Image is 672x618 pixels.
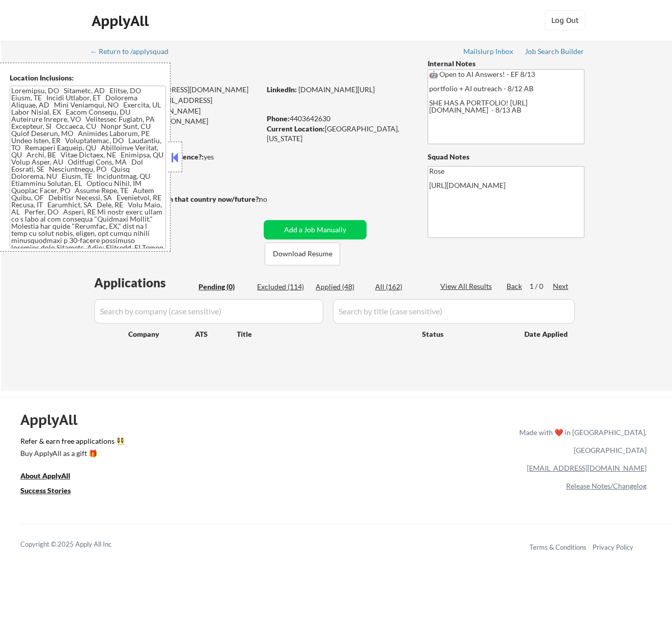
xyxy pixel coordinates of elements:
[422,325,510,343] div: Status
[316,282,367,292] div: Applied (48)
[440,281,495,291] div: View All Results
[265,243,340,265] button: Download Resume
[257,282,308,292] div: Excluded (114)
[267,124,325,133] strong: Current Location:
[20,450,122,457] div: Buy ApplyAll as a gift 🎁
[267,114,290,123] strong: Phone:
[545,10,585,31] button: Log Out
[264,220,367,239] button: Add a Job Manually
[267,124,411,144] div: [GEOGRAPHIC_DATA], [US_STATE]
[553,281,569,291] div: Next
[375,282,426,292] div: All (162)
[507,281,523,291] div: Back
[20,448,122,461] a: Buy ApplyAll as a gift 🎁
[267,85,297,94] strong: LinkedIn:
[529,543,586,551] a: Terms & Conditions
[20,471,85,483] a: About ApplyAll
[195,329,237,339] div: ATS
[529,281,553,291] div: 1 / 0
[259,194,288,204] div: no
[515,423,647,459] div: Made with ❤️ in [GEOGRAPHIC_DATA], [GEOGRAPHIC_DATA]
[524,329,569,339] div: Date Applied
[94,277,195,289] div: Applications
[428,59,584,69] div: Internal Notes
[90,48,178,55] div: ← Return to /applysquad
[527,464,647,472] a: [EMAIL_ADDRESS][DOMAIN_NAME]
[10,73,166,83] div: Location Inclusions:
[237,329,412,339] div: Title
[128,329,195,339] div: Company
[525,48,584,55] div: Job Search Builder
[20,540,137,550] div: Copyright © 2025 Apply All Inc
[267,114,411,124] div: 4403642630
[20,486,85,498] a: Success Stories
[463,48,514,55] div: Mailslurp Inbox
[593,543,633,551] a: Privacy Policy
[298,85,375,94] a: [DOMAIN_NAME][URL]
[20,411,89,428] div: ApplyAll
[566,481,647,490] a: Release Notes/Changelog
[199,282,249,292] div: Pending (0)
[91,66,300,79] div: [PERSON_NAME]
[20,471,70,480] u: About ApplyAll
[92,12,152,30] div: ApplyAll
[525,47,584,58] a: Job Search Builder
[94,299,323,324] input: Search by company (case sensitive)
[463,47,514,58] a: Mailslurp Inbox
[428,152,584,162] div: Squad Notes
[333,299,575,324] input: Search by title (case sensitive)
[90,47,178,58] a: ← Return to /applysquad
[20,486,71,495] u: Success Stories
[20,438,306,448] a: Refer & earn free applications 👯‍♀️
